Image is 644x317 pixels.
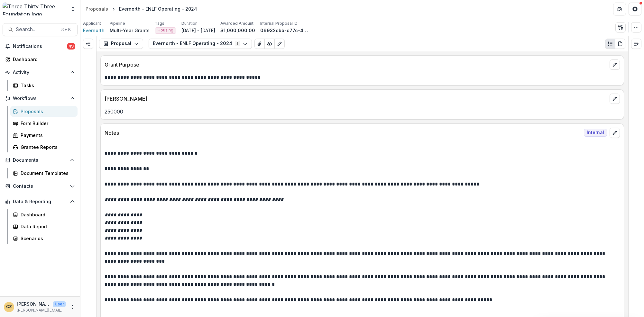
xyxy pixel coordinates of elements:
[21,144,72,150] div: Grantee Reports
[13,184,67,189] span: Contacts
[21,211,72,218] div: Dashboard
[16,26,57,32] span: Search...
[10,118,78,129] a: Form Builder
[13,96,67,101] span: Workflows
[10,130,78,140] a: Payments
[69,303,76,311] button: More
[21,108,72,115] div: Proposals
[105,61,607,68] p: Grant Purpose
[181,27,215,34] p: [DATE] - [DATE]
[3,23,78,36] button: Search...
[615,39,625,49] button: PDF view
[21,235,72,242] div: Scenarios
[584,129,607,137] span: Internal
[3,155,78,165] button: Open Documents
[10,142,78,152] a: Grantee Reports
[119,5,197,12] div: Evernorth - ENLF Operating - 2024
[3,196,78,207] button: Open Data & Reporting
[610,128,620,138] button: edit
[105,129,581,137] p: Notes
[86,5,108,12] div: Proposals
[274,39,285,49] button: Edit as form
[605,39,615,49] button: Plaintext view
[13,158,67,163] span: Documents
[155,21,164,26] p: Tags
[110,21,125,26] p: Pipeline
[17,307,66,313] p: [PERSON_NAME][EMAIL_ADDRESS][DOMAIN_NAME]
[110,27,150,34] p: Multi-Year Grants
[99,39,143,49] button: Proposal
[105,95,607,103] p: [PERSON_NAME]
[13,56,72,63] div: Dashboard
[3,41,78,51] button: Notifications49
[610,94,620,104] button: edit
[10,168,78,178] a: Document Templates
[3,181,78,191] button: Open Contacts
[83,4,200,14] nav: breadcrumb
[3,54,78,65] a: Dashboard
[181,21,198,26] p: Duration
[3,93,78,104] button: Open Workflows
[149,39,252,49] button: Evernorth - ENLF Operating - 20241
[10,106,78,117] a: Proposals
[13,70,67,75] span: Activity
[21,120,72,127] div: Form Builder
[220,21,253,26] p: Awarded Amount
[21,223,72,230] div: Data Report
[10,221,78,232] a: Data Report
[83,39,93,49] button: Expand left
[53,301,66,307] p: User
[67,43,75,50] span: 49
[17,301,50,307] p: [PERSON_NAME]
[105,108,620,115] p: 250000
[631,39,641,49] button: Expand right
[83,21,101,26] p: Applicant
[3,67,78,77] button: Open Activity
[3,3,66,15] img: Three Thirty Three Foundation logo
[220,27,255,34] p: $1,000,000.00
[254,39,265,49] button: View Attached Files
[613,3,626,15] button: Partners
[59,26,72,33] div: ⌘ + K
[10,80,78,91] a: Tasks
[260,21,298,26] p: Internal Proposal ID
[629,3,641,15] button: Get Help
[610,59,620,70] button: edit
[21,170,72,177] div: Document Templates
[10,233,78,244] a: Scenarios
[10,209,78,220] a: Dashboard
[83,4,111,14] a: Proposals
[6,305,12,309] div: Christine Zachai
[21,82,72,89] div: Tasks
[260,27,308,34] p: 06932cbb-c77c-45b7-8563-1c896129a008
[83,27,105,34] a: Evernorth
[21,132,72,139] div: Payments
[69,3,78,15] button: Open entity switcher
[13,44,67,49] span: Notifications
[158,28,173,32] span: Housing
[13,199,67,204] span: Data & Reporting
